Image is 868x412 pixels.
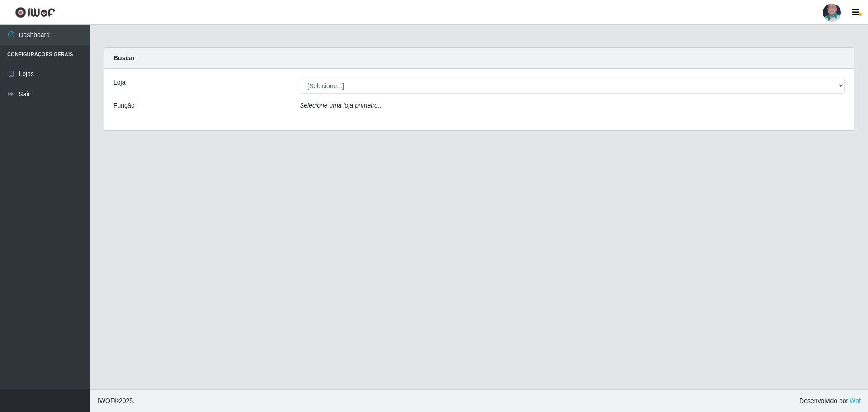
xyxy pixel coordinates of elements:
[113,101,135,110] label: Função
[799,396,861,406] span: Desenvolvido por
[98,397,114,404] span: IWOF
[300,102,383,109] i: Selecione uma loja primeiro...
[98,396,135,406] span: © 2025 .
[113,78,125,87] label: Loja
[113,54,135,62] strong: Buscar
[15,7,55,18] img: CoreUI Logo
[848,397,861,404] a: iWof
